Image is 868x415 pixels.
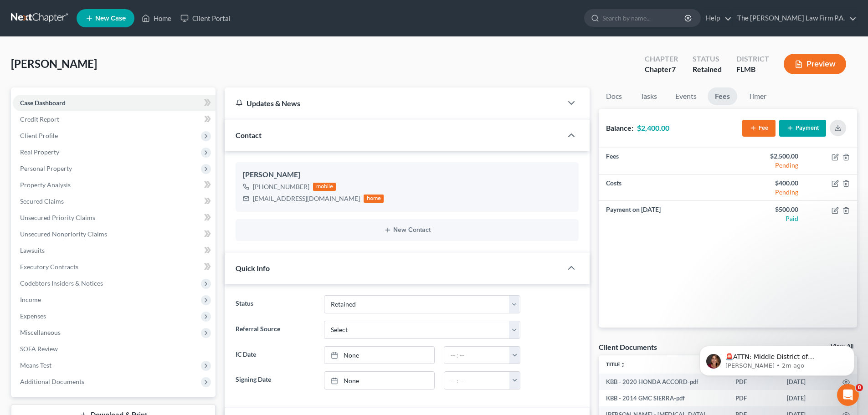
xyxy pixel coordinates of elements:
a: Titleunfold_more [606,361,626,368]
input: Search by name... [602,10,686,26]
span: Contact [236,131,262,139]
span: Executory Contracts [20,263,78,271]
span: Miscellaneous [20,328,61,336]
div: [EMAIL_ADDRESS][DOMAIN_NAME] [253,194,360,203]
label: Status [231,295,319,313]
span: Means Test [20,361,51,369]
td: Fees [599,148,728,174]
div: Client Documents [599,342,657,352]
div: [PERSON_NAME] [243,169,571,180]
i: unfold_more [620,362,626,368]
div: $2,500.00 [735,152,798,161]
a: Unsecured Nonpriority Claims [13,226,216,242]
div: FLMB [736,64,769,75]
strong: $2,400.00 [637,123,669,132]
div: $400.00 [735,179,798,188]
strong: Balance: [606,123,633,132]
a: Docs [599,87,629,105]
span: Property Analysis [20,181,71,189]
label: Referral Source [231,321,319,339]
button: Preview [784,54,846,74]
span: Additional Documents [20,378,84,385]
span: Secured Claims [20,197,64,205]
span: Codebtors Insiders & Notices [20,279,103,287]
a: Client Portal [176,10,235,26]
div: Chapter [645,54,678,64]
label: IC Date [231,346,319,364]
a: None [324,372,434,389]
span: Credit Report [20,115,59,123]
a: The [PERSON_NAME] Law Firm P.A. [733,10,857,26]
span: Case Dashboard [20,99,66,107]
div: home [364,195,384,203]
iframe: Intercom notifications message [686,327,868,390]
button: New Contact [243,226,571,234]
a: Credit Report [13,111,216,128]
input: -- : -- [444,347,510,364]
a: Secured Claims [13,193,216,210]
a: Lawsuits [13,242,216,259]
td: KBB - 2020 HONDA ACCORD-pdf [599,374,728,390]
a: Unsecured Priority Claims [13,210,216,226]
a: Executory Contracts [13,259,216,275]
span: Income [20,296,41,303]
a: Fees [708,87,737,105]
div: Status [693,54,722,64]
div: $500.00 [735,205,798,214]
a: Help [701,10,732,26]
span: Unsecured Nonpriority Claims [20,230,107,238]
div: mobile [313,183,336,191]
span: Lawsuits [20,246,45,254]
td: Costs [599,174,728,201]
label: Signing Date [231,371,319,389]
span: Quick Info [236,264,270,272]
span: Real Property [20,148,59,156]
td: Payment on [DATE] [599,201,728,227]
div: Paid [735,214,798,223]
div: Chapter [645,64,678,75]
span: Expenses [20,312,46,320]
span: 8 [856,384,863,391]
a: Events [668,87,704,105]
a: Tasks [633,87,664,105]
div: Pending [735,188,798,197]
div: District [736,54,769,64]
a: None [324,347,434,364]
a: Property Analysis [13,177,216,193]
div: [PHONE_NUMBER] [253,182,309,191]
button: Payment [779,120,826,137]
input: -- : -- [444,372,510,389]
span: [PERSON_NAME] [11,57,97,70]
div: Pending [735,161,798,170]
div: Updates & News [236,98,551,108]
button: Fee [742,120,776,137]
span: SOFA Review [20,345,58,353]
div: Retained [693,64,722,75]
td: PDF [728,390,780,406]
span: Personal Property [20,164,72,172]
a: Timer [741,87,774,105]
td: [DATE] [780,390,835,406]
td: KBB - 2014 GMC SIERRA-pdf [599,390,728,406]
a: SOFA Review [13,341,216,357]
iframe: Intercom live chat [837,384,859,406]
span: Unsecured Priority Claims [20,214,95,221]
span: New Case [95,15,126,22]
span: Client Profile [20,132,58,139]
span: 7 [672,65,676,73]
a: Home [137,10,176,26]
a: Case Dashboard [13,95,216,111]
